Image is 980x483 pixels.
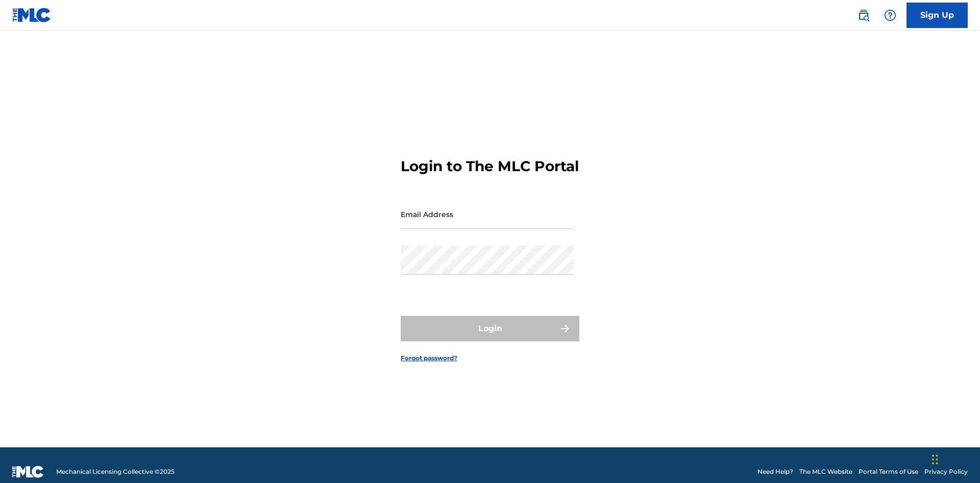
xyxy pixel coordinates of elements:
div: Drag [932,444,938,475]
a: Public Search [853,5,874,25]
img: help [884,9,896,21]
a: Portal Terms of Use [859,467,918,476]
img: MLC Logo [12,8,52,22]
img: search [857,9,870,21]
a: Forgot password? [401,354,457,363]
iframe: Chat Widget [929,434,980,483]
a: Need Help? [757,467,793,476]
img: logo [12,466,44,478]
a: The MLC Website [799,467,852,476]
a: Sign Up [906,3,968,28]
a: Privacy Policy [924,467,968,476]
h3: Login to The MLC Portal [401,157,579,175]
div: Help [880,5,900,25]
span: Mechanical Licensing Collective © 2025 [56,467,175,476]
